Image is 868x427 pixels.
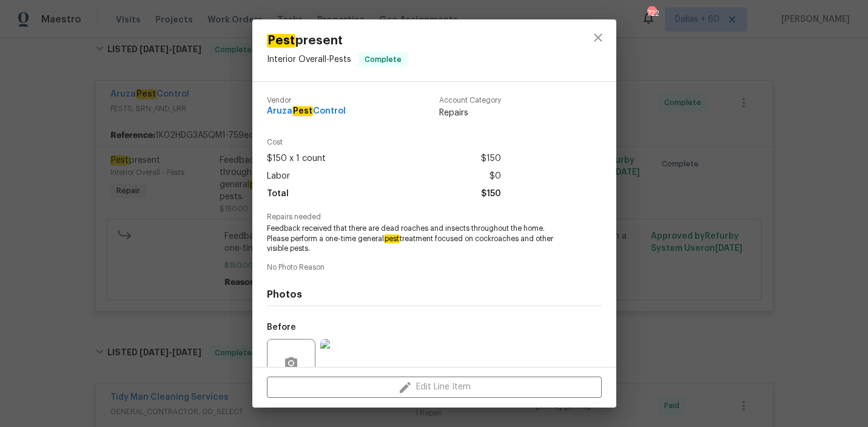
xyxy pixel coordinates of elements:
[360,53,406,66] span: Complete
[267,289,602,301] h4: Photos
[267,138,501,146] span: Cost
[481,185,501,203] span: $150
[384,234,400,243] em: pest
[267,224,568,254] span: Feedback received that there are dead roaches and insects throughout the home. Please perform a o...
[439,97,501,104] span: Account Category
[267,55,351,64] span: Interior Overall - Pests
[647,7,656,19] div: 722
[584,23,613,52] button: close
[267,168,290,185] span: Labor
[267,323,296,332] h5: Before
[439,107,501,119] span: Repairs
[267,150,326,168] span: $150 x 1 count
[490,168,501,185] span: $0
[267,264,602,272] span: No Photo Reason
[267,97,346,104] span: Vendor
[481,150,501,168] span: $150
[292,106,313,116] em: Pest
[267,34,408,47] span: present
[267,185,289,203] span: Total
[267,213,602,221] span: Repairs needed
[267,107,346,116] span: Aruza Control
[267,34,295,47] em: Pest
